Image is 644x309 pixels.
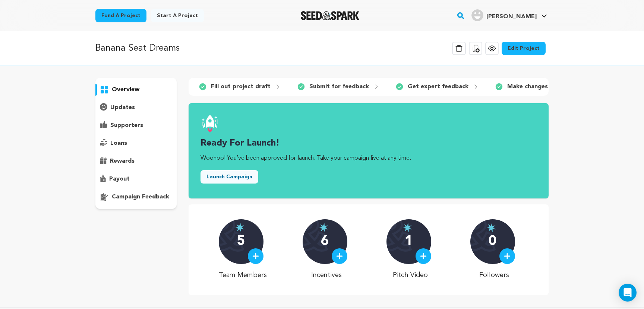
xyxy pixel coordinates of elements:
[321,234,329,249] p: 6
[471,9,537,21] div: Sydney S.'s Profile
[110,121,143,130] p: supporters
[309,82,369,91] p: Submit for feedback
[201,154,537,163] p: Woohoo! You’ve been approved for launch. Take your campaign live at any time.
[486,14,537,20] span: [PERSON_NAME]
[502,42,546,55] a: Edit Project
[110,157,135,166] p: rewards
[95,42,180,55] p: Banana Seat Dreams
[470,8,549,23] span: Sydney S.'s Profile
[211,82,271,91] p: Fill out project draft
[112,192,169,201] p: campaign feedback
[489,234,496,249] p: 0
[301,11,359,20] a: Seed&Spark Homepage
[112,85,139,94] p: overview
[470,8,549,21] a: Sydney S.'s Profile
[219,270,267,280] p: Team Members
[110,103,135,112] p: updates
[95,191,177,203] button: campaign feedback
[201,115,218,133] img: launch.svg
[151,9,204,22] a: Start a project
[420,253,427,259] img: plus.svg
[201,170,258,184] button: Launch Campaign
[95,155,177,167] button: rewards
[110,139,127,148] p: loans
[109,175,130,184] p: payout
[303,270,351,280] p: Incentives
[386,270,435,280] p: Pitch Video
[95,137,177,149] button: loans
[619,284,637,302] div: Open Intercom Messenger
[504,253,511,259] img: plus.svg
[95,120,177,131] button: supporters
[301,11,359,20] img: Seed&Spark Logo Dark Mode
[237,234,245,249] p: 5
[470,270,518,280] p: Followers
[201,137,537,149] h3: Ready for launch!
[252,253,259,259] img: plus.svg
[95,84,177,96] button: overview
[95,9,146,22] a: Fund a project
[95,173,177,185] button: payout
[405,234,413,249] p: 1
[408,82,468,91] p: Get expert feedback
[507,82,548,91] p: Make changes
[336,253,343,259] img: plus.svg
[471,9,483,21] img: user.png
[95,102,177,114] button: updates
